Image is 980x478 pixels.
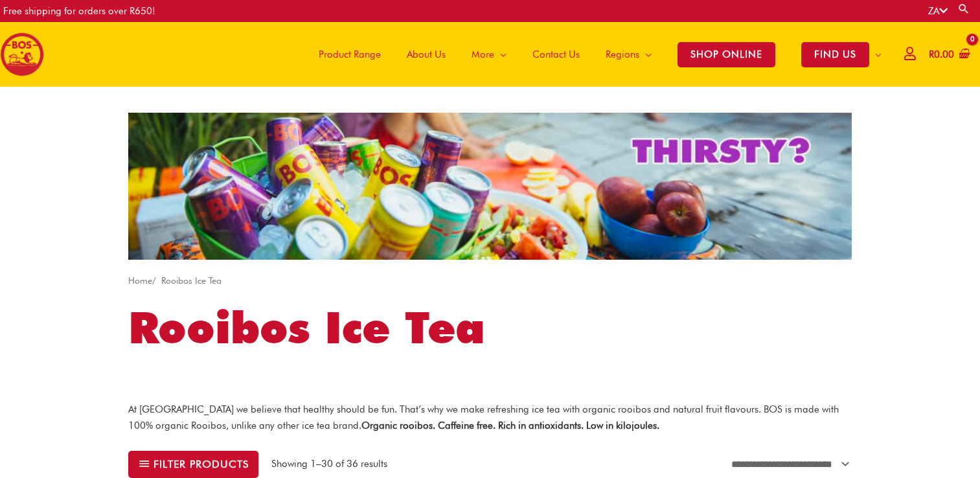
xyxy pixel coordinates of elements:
nav: Breadcrumb [128,273,852,289]
button: Filter products [128,451,258,478]
span: Product Range [319,35,381,74]
a: Product Range [306,22,394,87]
a: SHOP ONLINE [665,22,788,87]
a: Contact Us [519,22,593,87]
select: Shop order [724,451,852,477]
a: Search button [957,3,970,15]
a: More [459,22,519,87]
p: At [GEOGRAPHIC_DATA] we believe that healthy should be fun. That’s why we make refreshing ice tea... [128,402,852,434]
nav: Site Navigation [296,22,895,87]
span: R [929,49,934,60]
span: Contact Us [532,35,580,74]
a: View Shopping Cart, empty [926,40,970,69]
a: ZA [928,5,948,17]
span: Filter products [154,459,249,469]
span: More [472,35,494,74]
p: Showing 1–30 of 36 results [271,457,387,472]
span: FIND US [801,42,869,67]
span: SHOP ONLINE [678,42,775,67]
strong: Organic rooibos. Caffeine free. Rich in antioxidants. Low in kilojoules. [361,420,659,431]
h1: Rooibos Ice Tea [128,297,852,358]
a: Home [128,275,152,286]
span: About Us [407,35,446,74]
img: screenshot [128,113,852,260]
a: About Us [394,22,459,87]
a: Regions [593,22,665,87]
bdi: 0.00 [929,49,954,60]
span: Regions [606,35,639,74]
